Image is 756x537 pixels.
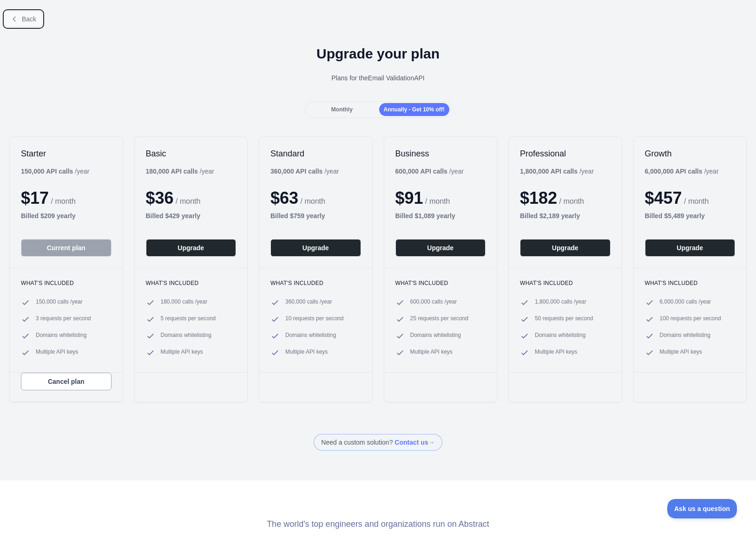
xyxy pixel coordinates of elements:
h2: Professional [520,148,611,159]
b: 600,000 API calls [395,168,447,175]
iframe: Toggle Customer Support [667,499,737,518]
b: 360,000 API calls [270,168,322,175]
div: / year [520,167,594,176]
div: / year [395,167,464,176]
h2: Standard [270,148,361,159]
h2: Business [395,148,486,159]
b: 1,800,000 API calls [520,168,578,175]
div: / year [270,167,339,176]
